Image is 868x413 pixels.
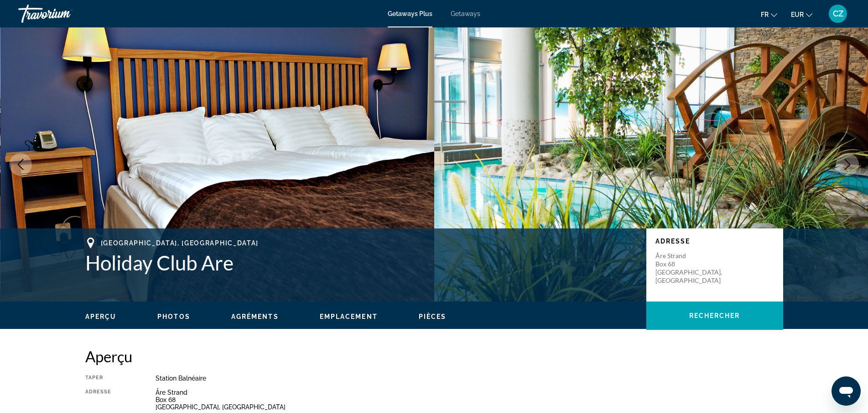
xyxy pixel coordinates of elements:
span: fr [761,11,769,18]
button: Pièces [419,312,447,321]
iframe: Bouton de lancement de la fenêtre de messagerie [832,376,861,406]
button: Rechercher [646,302,783,330]
button: Photos [157,312,190,321]
div: Åre Strand Box 68 [GEOGRAPHIC_DATA], [GEOGRAPHIC_DATA] [156,389,783,411]
h1: Holiday Club Are [85,251,637,275]
div: Station balnéaire [156,375,783,382]
button: Change currency [791,8,812,21]
span: CZ [833,9,843,18]
span: Rechercher [689,312,740,319]
p: Åre Strand Box 68 [GEOGRAPHIC_DATA], [GEOGRAPHIC_DATA] [655,252,728,285]
div: Adresse [85,389,133,411]
h2: Aperçu [85,347,783,365]
span: Aperçu [85,313,117,320]
a: Getaways [451,10,480,17]
span: Pièces [419,313,447,320]
span: [GEOGRAPHIC_DATA], [GEOGRAPHIC_DATA] [101,239,259,247]
button: Emplacement [320,312,378,321]
p: Adresse [655,238,774,245]
span: Emplacement [320,313,378,320]
span: Agréments [231,313,279,320]
button: Previous image [9,153,32,176]
div: Taper [85,375,133,382]
button: Aperçu [85,312,117,321]
button: Next image [836,153,859,176]
a: Getaways Plus [388,10,432,17]
span: Photos [157,313,190,320]
button: User Menu [826,4,850,23]
button: Agréments [231,312,279,321]
a: Travorium [18,2,109,26]
button: Change language [761,8,777,21]
span: EUR [791,11,804,18]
